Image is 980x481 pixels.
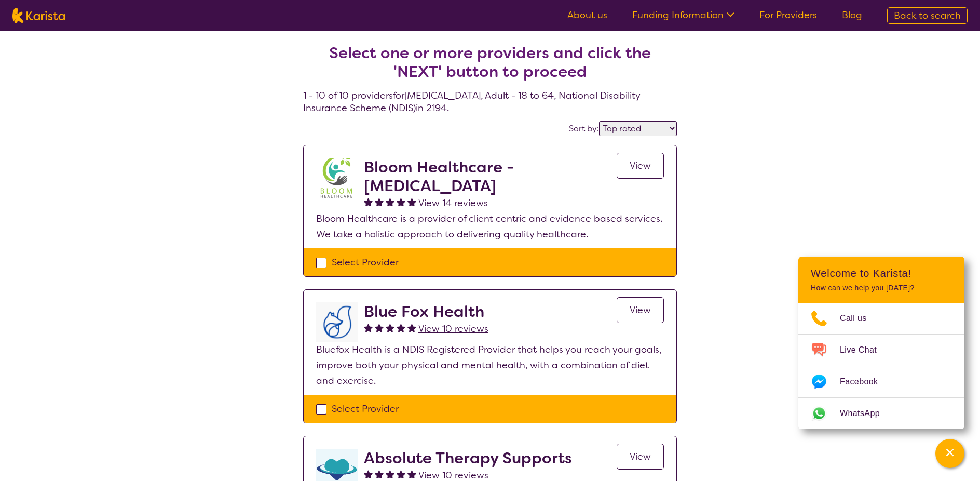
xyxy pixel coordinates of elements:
ul: Choose channel [798,303,964,429]
p: Bluefox Health is a NDIS Registered Provider that helps you reach your goals, improve both your p... [316,342,664,389]
h2: Bloom Healthcare - [MEDICAL_DATA] [364,158,617,195]
img: fullstar [364,470,373,478]
p: How can we help you [DATE]? [811,284,952,292]
img: fullstar [364,197,373,206]
span: View [630,159,651,172]
img: lyehhyr6avbivpacwqcf.png [316,302,358,342]
img: fullstar [397,197,405,206]
p: Bloom Healthcare is a provider of client centric and evidence based services. We take a holistic ... [316,211,664,242]
span: WhatsApp [840,406,892,421]
h2: Absolute Therapy Supports [364,449,572,467]
img: fullstar [397,470,405,478]
img: fullstar [407,197,416,206]
a: Funding Information [632,9,734,21]
a: For Providers [759,9,817,21]
img: fullstar [386,470,394,478]
a: View [617,444,664,470]
img: fullstar [375,470,384,478]
a: View 10 reviews [418,321,488,337]
span: Facebook [840,374,890,390]
span: Back to search [894,9,961,22]
img: fullstar [386,197,394,206]
img: Karista logo [12,8,65,23]
h2: Select one or more providers and click the 'NEXT' button to proceed [316,44,664,81]
span: Live Chat [840,342,889,358]
img: fullstar [397,323,405,332]
img: fullstar [407,470,416,478]
a: View 14 reviews [418,195,488,211]
span: Call us [840,311,879,326]
a: View [617,297,664,323]
h2: Blue Fox Health [364,302,488,321]
img: fullstar [386,323,394,332]
a: View [617,153,664,179]
img: kyxjko9qh2ft7c3q1pd9.jpg [316,158,358,199]
h4: 1 - 10 of 10 providers for [MEDICAL_DATA] , Adult - 18 to 64 , National Disability Insurance Sche... [303,19,677,114]
button: Channel Menu [935,439,964,468]
a: Back to search [887,7,968,24]
span: View 14 reviews [418,197,488,209]
img: fullstar [375,323,384,332]
span: View [630,304,651,316]
div: Channel Menu [798,257,964,429]
span: View 10 reviews [418,323,488,335]
img: fullstar [407,323,416,332]
img: fullstar [364,323,373,332]
label: Sort by: [569,123,599,134]
h2: Welcome to Karista! [811,267,952,279]
a: Blog [842,9,862,21]
span: View [630,450,651,463]
a: Web link opens in a new tab. [798,398,964,429]
a: About us [567,9,607,21]
img: fullstar [375,197,384,206]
